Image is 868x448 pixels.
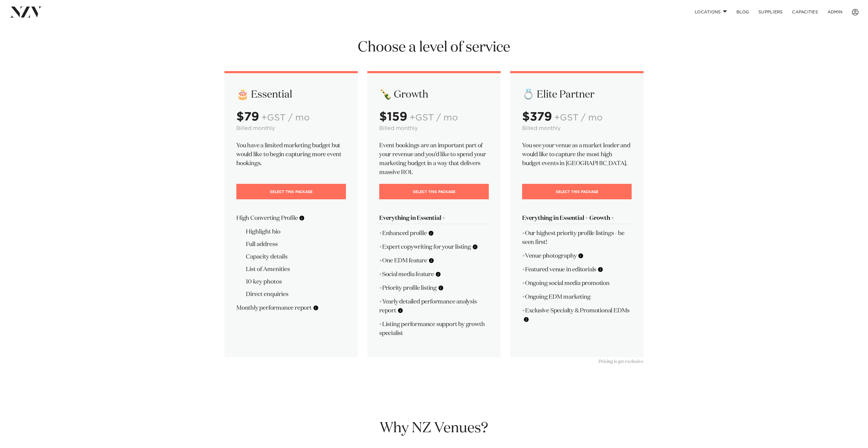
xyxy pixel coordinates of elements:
[754,6,787,18] a: SUPPLIERS
[823,6,847,18] a: ADMIN
[522,265,632,274] p: +Featured venue in editorials
[379,88,489,101] h2: 🍾 Growth
[246,277,346,286] li: 10 key photos
[522,88,632,101] h2: 💍 Elite Partner
[522,215,614,221] strong: Everything in Essential + Growth +
[236,303,346,312] p: Monthly performance report
[379,184,489,199] a: Select This Package
[379,229,489,238] p: +Enhanced profile
[379,256,489,265] p: +One EDM feature
[236,126,275,131] small: Billed monthly
[246,252,346,261] li: Capacity details
[522,292,632,301] p: +Ongoing EDM marketing
[787,6,823,18] a: Capacities
[10,7,42,17] img: nzv-logo.png
[522,251,632,260] p: +Venue photography
[236,111,259,123] strong: $79
[379,320,489,338] p: +Listing performance support by growth specialist
[690,6,732,18] a: Locations
[379,126,418,131] small: Billed monthly
[522,279,632,288] p: +Ongoing social media promotion
[599,359,644,364] small: Pricing is gst exclusive
[379,297,489,315] p: +Yearly detailed performance analysis report
[522,126,561,131] small: Billed monthly
[379,215,445,221] strong: Everything in Essential +
[522,184,632,199] a: Select This Package
[732,6,754,18] a: BLOG
[410,113,458,122] span: +GST / mo
[224,38,644,57] h1: Choose a level of service
[224,419,644,438] h2: Why NZ Venues?
[236,214,346,223] p: High Converting Profile
[522,306,632,324] p: +Exclusive Specialty & Promotional EDMs
[246,240,346,249] li: Full address
[379,283,489,292] p: +Priority profile listing
[236,141,346,168] p: You have a limited marketing budget but would like to begin capturing more event bookings.
[554,113,602,122] span: +GST / mo
[379,270,489,279] p: +Social media feature
[236,88,346,101] h2: 🎂 Essential
[261,113,310,122] span: +GST / mo
[246,265,346,274] li: List of Amenities
[522,229,632,247] p: +Our highest priority profile listings - be seen first!
[246,290,346,299] li: Direct enquiries
[522,111,552,123] strong: $379
[379,111,407,123] strong: $159
[379,242,489,251] p: +Expert copywriting for your listing
[236,184,346,199] a: Select This Package
[246,227,346,236] li: Highlight bio
[522,141,632,168] p: You see your venue as a market leader and would like to capture the most high budget events in [G...
[379,141,489,177] p: Event bookings are an important part of your revenue and you’d like to spend your marketing budge...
